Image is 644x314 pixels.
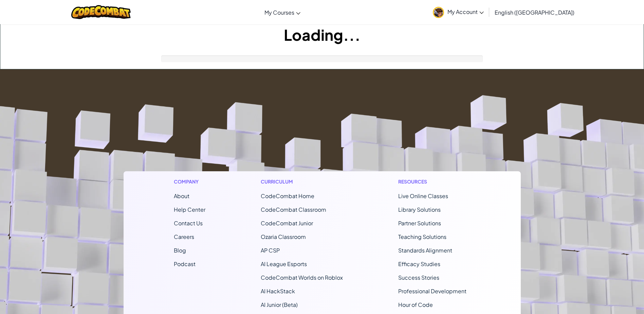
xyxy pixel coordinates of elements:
[398,274,439,281] a: Success Stories
[174,220,203,227] span: Contact Us
[174,206,205,213] a: Help Center
[398,287,466,295] a: Professional Development
[174,178,205,185] h1: Company
[261,233,306,240] a: Ozaria Classroom
[261,301,298,308] a: AI Junior (Beta)
[174,192,189,199] a: About
[264,9,294,16] span: My Courses
[433,7,444,18] img: avatar
[261,178,343,185] h1: Curriculum
[398,192,448,199] a: Live Online Classes
[174,260,196,267] a: Podcast
[174,247,186,254] a: Blog
[261,192,314,199] span: CodeCombat Home
[71,5,131,19] img: CodeCombat logo
[261,260,307,267] a: AI League Esports
[429,1,487,23] a: My Account
[398,301,433,308] a: Hour of Code
[491,3,578,21] a: English ([GEOGRAPHIC_DATA])
[261,206,326,213] a: CodeCombat Classroom
[495,9,574,16] span: English ([GEOGRAPHIC_DATA])
[261,220,313,227] a: CodeCombat Junior
[398,206,441,213] a: Library Solutions
[261,3,304,21] a: My Courses
[398,233,446,240] a: Teaching Solutions
[398,247,452,254] a: Standards Alignment
[398,220,441,227] a: Partner Solutions
[398,260,440,267] a: Efficacy Studies
[0,24,644,45] h1: Loading...
[398,178,471,185] h1: Resources
[261,287,295,295] a: AI HackStack
[447,8,484,15] span: My Account
[174,233,194,240] a: Careers
[261,274,343,281] a: CodeCombat Worlds on Roblox
[261,247,280,254] a: AP CSP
